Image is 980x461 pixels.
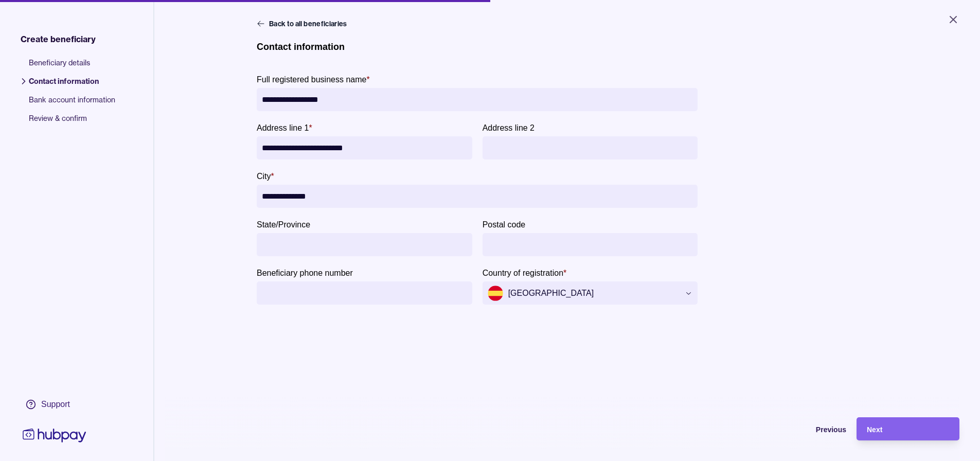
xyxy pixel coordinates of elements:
[29,58,115,76] span: Beneficiary details
[935,8,972,31] button: Close
[483,218,526,230] label: Postal code
[488,233,693,256] input: Postal code
[857,417,959,440] button: Next
[483,123,534,132] p: Address line 2
[29,76,115,95] span: Contact information
[262,185,692,208] input: City
[483,220,526,229] p: Postal code
[257,172,271,181] p: City
[257,19,349,29] button: Back to all beneficiaries
[262,88,692,111] input: Full registered business name
[257,269,353,277] p: Beneficiary phone number
[257,41,345,52] h1: Contact information
[257,75,366,84] p: Full registered business name
[483,269,563,277] p: Country of registration
[257,220,310,229] p: State/Province
[29,113,115,132] span: Review & confirm
[257,267,353,279] label: Beneficiary phone number
[483,267,567,279] label: Country of registration
[41,399,70,410] div: Support
[262,281,467,305] input: Beneficiary phone number
[816,425,846,434] span: Previous
[21,33,96,45] span: Create beneficiary
[29,95,115,113] span: Bank account information
[262,233,467,256] input: State/Province
[483,121,534,134] label: Address line 2
[743,417,846,440] button: Previous
[257,170,274,182] label: City
[257,218,310,230] label: State/Province
[21,394,88,415] a: Support
[867,425,882,434] span: Next
[257,121,312,134] label: Address line 1
[262,136,467,159] input: Address line 1
[257,73,370,85] label: Full registered business name
[257,123,309,132] p: Address line 1
[488,136,693,159] input: Address line 2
